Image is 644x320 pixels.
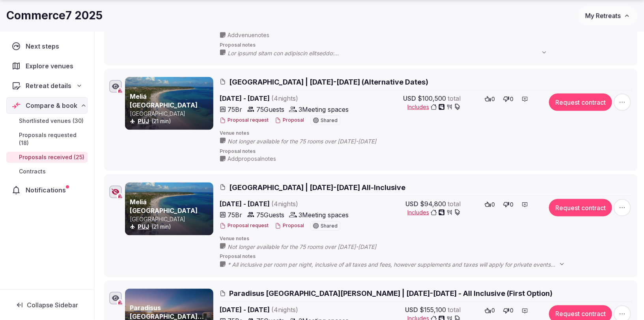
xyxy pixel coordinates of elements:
span: Next steps [26,41,62,51]
span: 0 [510,95,514,103]
a: PUJ [138,223,149,230]
span: Proposal notes [220,148,633,155]
span: 75 Br [228,210,242,220]
span: total [448,94,461,103]
span: My Retreats [585,12,621,20]
span: 75 Guests [256,210,284,220]
button: 0 [501,199,516,210]
span: ( 4 night s ) [271,200,298,208]
a: Proposals requested (18) [6,130,88,149]
span: [DATE] - [DATE] [220,305,358,315]
span: 0 [492,307,495,315]
span: [GEOGRAPHIC_DATA] | [DATE]-[DATE] All-Inclusive [229,183,405,192]
button: Includes [407,103,461,111]
button: Proposal [275,222,304,229]
button: 0 [501,305,516,316]
span: total [448,199,461,209]
span: ( 4 night s ) [271,94,298,102]
span: Not longer available for the 75 rooms over [DATE]-[DATE] [228,137,392,145]
span: $155,100 [420,305,446,315]
span: 75 Guests [256,105,284,114]
span: total [448,305,461,315]
p: [GEOGRAPHIC_DATA] [130,215,212,223]
span: 3 Meeting spaces [299,210,349,220]
span: Venue notes [220,130,633,137]
span: [DATE] - [DATE] [220,94,358,103]
span: USD [403,94,416,103]
button: Proposal request [220,222,269,229]
button: Request contract [549,199,612,216]
button: Request contract [549,94,612,111]
div: (21 min) [130,223,212,231]
span: 0 [492,201,495,209]
button: 0 [482,199,498,210]
button: 0 [482,94,498,105]
span: 0 [510,201,514,209]
span: Compare & book [26,101,77,110]
span: Lor ipsumd sitam con adipiscin elitseddo: • Eiu Temp inci utl et 5 dolore magn (Aliquae adminimve... [228,49,555,57]
a: PUJ [138,118,149,124]
p: [GEOGRAPHIC_DATA] [130,110,212,118]
button: 0 [482,305,498,316]
span: Shared [321,118,338,123]
a: Shortlisted venues (30) [6,115,88,126]
span: USD [405,305,418,315]
span: Collapse Sidebar [27,301,78,309]
button: PUJ [138,223,149,231]
span: ( 4 night s ) [271,306,298,314]
span: USD [405,199,418,209]
button: Includes [407,209,461,216]
span: Shortlisted venues (30) [19,117,84,125]
span: 75 Br [228,105,242,114]
a: Next steps [6,38,88,55]
button: Proposal request [220,117,269,124]
span: 0 [492,95,495,103]
span: Proposal notes [220,42,633,49]
span: Retreat details [26,81,71,90]
span: Explore venues [26,61,77,71]
span: Venue notes [220,235,633,242]
a: Meliá [GEOGRAPHIC_DATA] [130,198,198,215]
a: Explore venues [6,58,88,74]
a: Meliá [GEOGRAPHIC_DATA] [130,92,198,109]
button: Proposal [275,117,304,124]
span: Not longer available for the 75 rooms over [DATE]-[DATE] [228,243,392,251]
span: [DATE] - [DATE] [220,199,358,209]
button: My Retreats [578,6,638,26]
span: Add proposal notes [228,155,276,163]
span: Proposal notes [220,254,633,260]
span: Proposals received (25) [19,153,84,161]
button: Collapse Sidebar [6,296,88,314]
span: * All inclusive per room per night, inclusive of all taxes and fees, however supplements and taxe... [228,261,573,269]
button: 0 [501,94,516,105]
div: (21 min) [130,117,212,125]
span: 0 [510,307,514,315]
button: PUJ [138,117,149,125]
span: Contracts [19,168,46,175]
span: Proposals requested (18) [19,131,84,147]
a: Proposals received (25) [6,152,88,163]
a: Contracts [6,166,88,177]
span: Notifications [26,185,69,195]
span: 3 Meeting spaces [299,105,349,114]
span: Shared [321,224,338,228]
span: $100,500 [418,94,446,103]
span: Paradisus [GEOGRAPHIC_DATA][PERSON_NAME] | [DATE]-[DATE] - All Inclusive (First Option) [229,289,553,299]
h1: Commerce7 2025 [6,8,103,23]
a: Notifications [6,182,88,198]
span: $94,800 [420,199,446,209]
span: Add venue notes [228,31,269,39]
span: [GEOGRAPHIC_DATA] | [DATE]-[DATE] (Alternative Dates) [229,77,428,87]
